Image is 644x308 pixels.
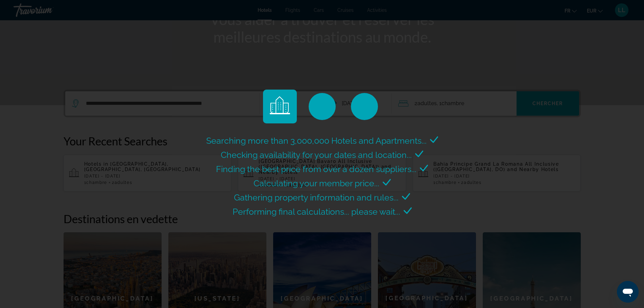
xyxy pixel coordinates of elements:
[254,178,379,188] span: Calculating your member price...
[221,150,412,160] span: Checking availability for your dates and location...
[216,164,416,174] span: Finding the best price from over a dozen suppliers...
[206,136,427,146] span: Searching more than 3,000,000 Hotels and Apartments...
[234,192,399,203] span: Gathering property information and rules...
[233,207,400,217] span: Performing final calculations... please wait...
[617,281,639,303] iframe: Bouton de lancement de la fenêtre de messagerie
